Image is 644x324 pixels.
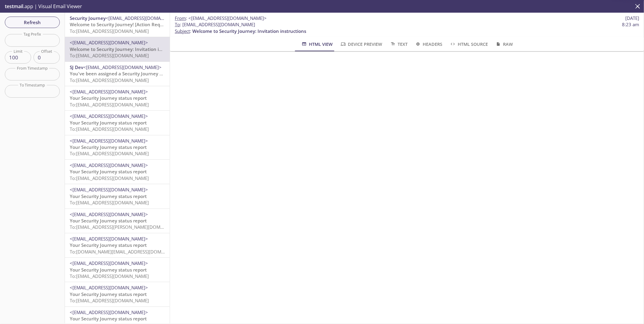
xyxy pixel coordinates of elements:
[65,62,170,86] div: SJ Dev<[EMAIL_ADDRESS][DOMAIN_NAME]>You've been assigned a Security Journey Knowledge AssessmentT...
[70,21,173,27] span: Welcome to Security Journey! [Action Required]
[70,15,106,21] span: Security Journey
[70,89,148,95] span: <[EMAIL_ADDRESS][DOMAIN_NAME]>
[70,297,149,304] span: To: [EMAIL_ADDRESS][DOMAIN_NAME]
[70,218,147,224] span: Your Security Journey status report
[70,126,149,132] span: To: [EMAIL_ADDRESS][DOMAIN_NAME]
[70,200,149,206] span: To: [EMAIL_ADDRESS][DOMAIN_NAME]
[70,113,148,119] span: <[EMAIL_ADDRESS][DOMAIN_NAME]>
[10,18,55,26] span: Refresh
[70,273,149,279] span: To: [EMAIL_ADDRESS][DOMAIN_NAME]
[65,258,170,282] div: <[EMAIL_ADDRESS][DOMAIN_NAME]>Your Security Journey status reportTo:[EMAIL_ADDRESS][DOMAIN_NAME]
[175,28,190,34] span: Subject
[70,120,147,126] span: Your Security Journey status report
[175,21,639,34] p: :
[70,175,149,181] span: To: [EMAIL_ADDRESS][DOMAIN_NAME]
[65,135,170,159] div: <[EMAIL_ADDRESS][DOMAIN_NAME]>Your Security Journey status reportTo:[EMAIL_ADDRESS][DOMAIN_NAME]
[495,40,513,48] span: Raw
[415,40,442,48] span: Headers
[70,102,149,108] span: To: [EMAIL_ADDRESS][DOMAIN_NAME]
[65,86,170,110] div: <[EMAIL_ADDRESS][DOMAIN_NAME]>Your Security Journey status reportTo:[EMAIL_ADDRESS][DOMAIN_NAME]
[65,111,170,135] div: <[EMAIL_ADDRESS][DOMAIN_NAME]>Your Security Journey status reportTo:[EMAIL_ADDRESS][DOMAIN_NAME]
[70,39,148,46] span: <[EMAIL_ADDRESS][DOMAIN_NAME]>
[70,144,147,150] span: Your Security Journey status report
[175,21,255,28] span: : [EMAIL_ADDRESS][DOMAIN_NAME]
[175,15,267,21] span: :
[70,249,184,255] span: To: [DOMAIN_NAME][EMAIL_ADDRESS][DOMAIN_NAME]
[65,160,170,184] div: <[EMAIL_ADDRESS][DOMAIN_NAME]>Your Security Journey status reportTo:[EMAIL_ADDRESS][DOMAIN_NAME]
[70,316,147,322] span: Your Security Journey status report
[70,224,184,230] span: To: [EMAIL_ADDRESS][PERSON_NAME][DOMAIN_NAME]
[5,3,23,10] span: testmail
[70,77,149,83] span: To: [EMAIL_ADDRESS][DOMAIN_NAME]
[70,187,148,193] span: <[EMAIL_ADDRESS][DOMAIN_NAME]>
[70,46,184,52] span: Welcome to Security Journey: Invitation instructions
[625,15,639,21] span: [DATE]
[70,242,147,248] span: Your Security Journey status report
[70,236,148,242] span: <[EMAIL_ADDRESS][DOMAIN_NAME]>
[70,95,147,101] span: Your Security Journey status report
[106,15,184,21] span: <[EMAIL_ADDRESS][DOMAIN_NAME]>
[65,37,170,61] div: <[EMAIL_ADDRESS][DOMAIN_NAME]>Welcome to Security Journey: Invitation instructionsTo:[EMAIL_ADDRE...
[188,15,267,21] span: <[EMAIL_ADDRESS][DOMAIN_NAME]>
[340,40,382,48] span: Device Preview
[70,291,147,297] span: Your Security Journey status report
[70,211,148,217] span: <[EMAIL_ADDRESS][DOMAIN_NAME]>
[70,285,148,291] span: <[EMAIL_ADDRESS][DOMAIN_NAME]>
[70,162,148,168] span: <[EMAIL_ADDRESS][DOMAIN_NAME]>
[192,28,306,34] span: Welcome to Security Journey: Invitation instructions
[301,40,333,48] span: HTML View
[70,150,149,156] span: To: [EMAIL_ADDRESS][DOMAIN_NAME]
[70,193,147,199] span: Your Security Journey status report
[70,260,148,266] span: <[EMAIL_ADDRESS][DOMAIN_NAME]>
[70,138,148,144] span: <[EMAIL_ADDRESS][DOMAIN_NAME]>
[70,28,149,34] span: To: [EMAIL_ADDRESS][DOMAIN_NAME]
[65,209,170,233] div: <[EMAIL_ADDRESS][DOMAIN_NAME]>Your Security Journey status reportTo:[EMAIL_ADDRESS][PERSON_NAME][...
[175,15,186,21] span: From
[65,13,170,37] div: Security Journey<[EMAIL_ADDRESS][DOMAIN_NAME]>Welcome to Security Journey! [Action Required]To:[E...
[70,168,147,175] span: Your Security Journey status report
[65,233,170,257] div: <[EMAIL_ADDRESS][DOMAIN_NAME]>Your Security Journey status reportTo:[DOMAIN_NAME][EMAIL_ADDRESS][...
[5,17,60,28] button: Refresh
[390,40,408,48] span: Text
[65,282,170,306] div: <[EMAIL_ADDRESS][DOMAIN_NAME]>Your Security Journey status reportTo:[EMAIL_ADDRESS][DOMAIN_NAME]
[70,309,148,315] span: <[EMAIL_ADDRESS][DOMAIN_NAME]>
[450,40,488,48] span: HTML Source
[622,21,639,28] span: 8:23 am
[175,21,180,27] span: To
[83,64,162,70] span: <[EMAIL_ADDRESS][DOMAIN_NAME]>
[70,267,147,273] span: Your Security Journey status report
[70,52,149,58] span: To: [EMAIL_ADDRESS][DOMAIN_NAME]
[70,71,211,77] span: You've been assigned a Security Journey Knowledge Assessment
[65,184,170,208] div: <[EMAIL_ADDRESS][DOMAIN_NAME]>Your Security Journey status reportTo:[EMAIL_ADDRESS][DOMAIN_NAME]
[70,64,83,70] span: SJ Dev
